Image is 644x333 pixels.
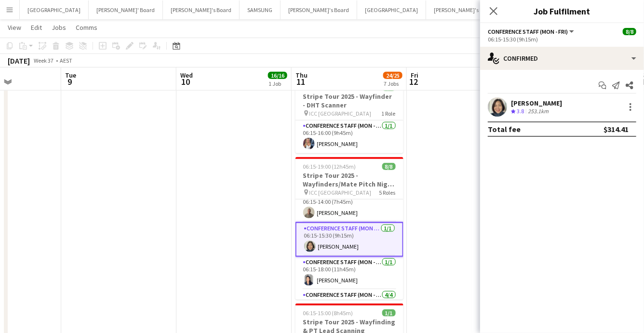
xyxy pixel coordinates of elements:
a: Jobs [48,21,70,34]
app-job-card: 06:15-19:00 (12h45m)8/8Stripe Tour 2025 - Wayfinders/Mate Pitch Night Reg ICC [GEOGRAPHIC_DATA]5 ... [295,157,403,300]
span: 24/25 [383,72,402,79]
span: Jobs [52,23,66,32]
button: [PERSON_NAME]'s Board [426,0,503,19]
button: Conference Staff (Mon - Fri) [488,28,576,35]
span: 8/8 [382,163,396,170]
div: [PERSON_NAME] [511,99,562,107]
span: 10 [179,76,193,87]
a: Edit [27,21,46,34]
span: 8/8 [623,28,636,35]
span: 06:15-19:00 (12h45m) [303,163,356,170]
div: Confirmed [480,47,644,70]
button: [GEOGRAPHIC_DATA] [357,0,426,19]
h3: Stripe Tour 2025 - Wayfinders/Mate Pitch Night Reg [295,171,403,188]
a: Comms [72,21,101,34]
span: 3.8 [517,107,524,115]
div: 1 Job [268,80,287,87]
span: 16/16 [268,72,287,79]
div: $314.41 [604,124,629,134]
div: 06:15-15:30 (9h15m) [488,36,636,43]
div: Total fee [488,124,521,134]
span: 12 [409,76,418,87]
span: 9 [64,76,76,87]
app-card-role: Conference Staff (Mon - Fri)1/106:15-15:30 (9h15m)[PERSON_NAME] [295,222,403,257]
span: ICC [GEOGRAPHIC_DATA] [309,189,372,196]
span: Conference Staff (Mon - Fri) [488,28,568,35]
span: Wed [180,71,193,80]
span: Comms [76,23,97,32]
app-card-role: Conference Staff (Mon - Fri)1/106:15-16:00 (9h45m)[PERSON_NAME] [295,120,403,153]
div: 7 Jobs [384,80,402,87]
app-card-role: Conference Staff (Mon - Fri)1/106:15-14:00 (7h45m)[PERSON_NAME] [295,189,403,222]
app-card-role: Conference Staff (Mon - Fri)1/106:15-18:00 (11h45m)[PERSON_NAME] [295,257,403,290]
span: ICC [GEOGRAPHIC_DATA] [309,110,372,117]
span: Thu [295,71,308,80]
span: 1/1 [382,309,396,317]
app-job-card: 06:15-16:00 (9h45m)1/1Stripe Tour 2025 - Wayfinder - DHT Scanner ICC [GEOGRAPHIC_DATA]1 RoleConfe... [295,78,403,153]
button: [PERSON_NAME]'s Board [163,0,240,19]
h3: Job Fulfilment [480,5,644,17]
span: Week 37 [32,57,56,64]
span: Fri [411,71,418,80]
div: 253.1km [526,107,550,116]
span: 06:15-15:00 (8h45m) [303,309,353,317]
span: Tue [65,71,76,80]
span: View [8,23,21,32]
div: AEST [60,57,72,64]
button: [PERSON_NAME]' Board [89,0,163,19]
button: [PERSON_NAME]'s Board [281,0,357,19]
span: 5 Roles [379,189,396,196]
div: [DATE] [8,56,30,66]
span: 11 [294,76,308,87]
h3: Stripe Tour 2025 - Wayfinder - DHT Scanner [295,92,403,109]
span: Edit [31,23,42,32]
span: 1 Role [382,110,396,117]
button: SAMSUNG [240,0,281,19]
a: View [4,21,25,34]
button: [GEOGRAPHIC_DATA] [20,0,89,19]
